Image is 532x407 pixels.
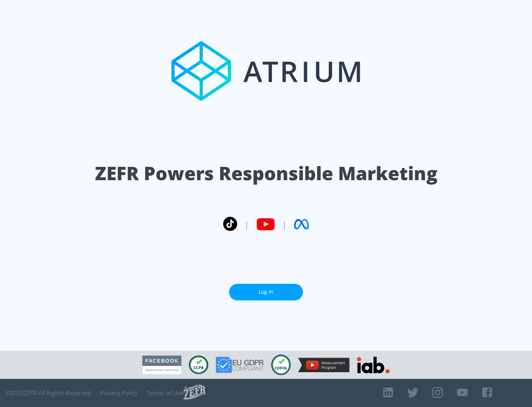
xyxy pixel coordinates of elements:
span: | [245,219,249,230]
span: © 2025 ZEFR All Rights Reserved [6,389,91,397]
img: CCPA Compliant [189,356,208,374]
a: Terms of Use [147,389,184,397]
span: | [282,219,287,230]
a: Privacy Policy [100,389,138,397]
img: IAB [357,357,390,373]
img: YouTube Measurement Program [298,358,349,372]
h1: ZEFR Powers Responsible Marketing [95,161,437,186]
img: COPPA Compliant [271,354,291,375]
img: Facebook Marketing Partner [142,356,181,374]
img: GDPR Compliant [216,357,264,373]
a: Log In [229,284,303,300]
